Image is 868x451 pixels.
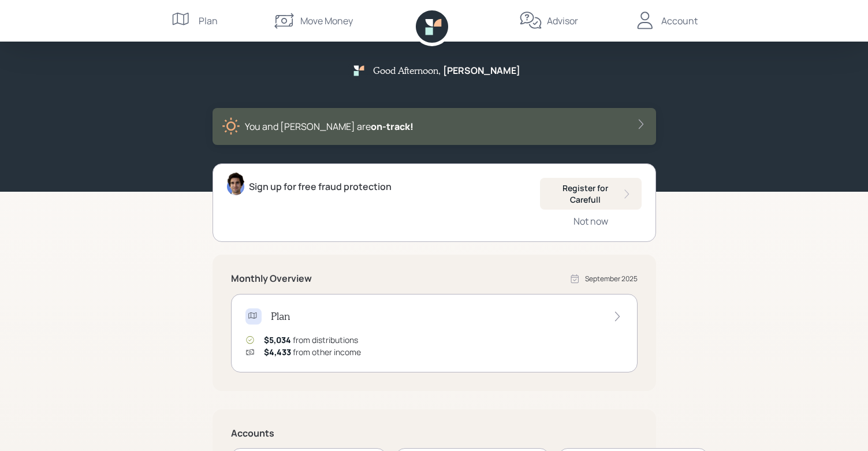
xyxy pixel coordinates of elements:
[585,274,638,284] div: September 2025
[264,334,291,345] span: $5,034
[222,117,240,136] img: sunny-XHVQM73Q.digested.png
[245,120,413,133] div: You and [PERSON_NAME] are
[573,215,608,228] div: Not now
[661,14,698,28] div: Account
[443,65,520,76] h5: [PERSON_NAME]
[271,310,290,323] h4: Plan
[227,172,244,195] img: harrison-schaefer-headshot-2.png
[249,180,392,193] div: Sign up for free fraud protection
[231,428,638,439] h5: Accounts
[264,346,291,357] span: $4,433
[199,14,218,28] div: Plan
[549,182,632,205] div: Register for Carefull
[547,14,578,28] div: Advisor
[371,120,413,133] span: on‑track!
[264,346,361,358] div: from other income
[373,65,441,76] h5: Good Afternoon ,
[231,273,312,284] h5: Monthly Overview
[264,334,358,346] div: from distributions
[540,178,642,210] button: Register for Carefull
[300,14,353,28] div: Move Money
